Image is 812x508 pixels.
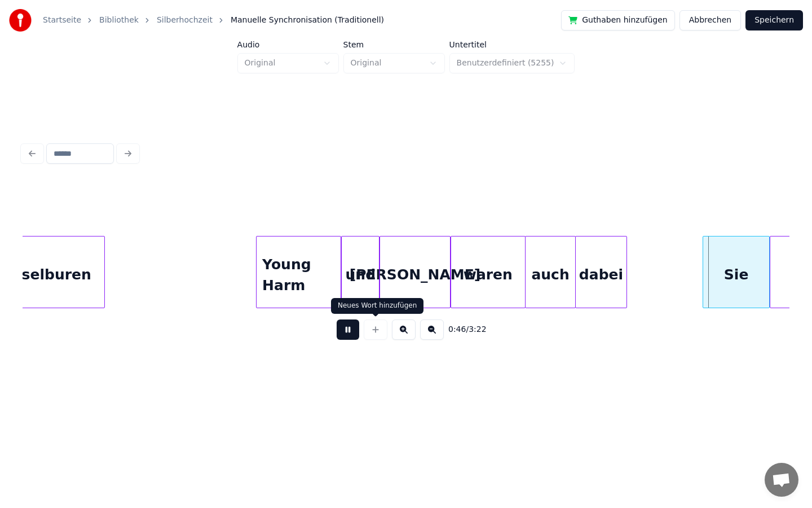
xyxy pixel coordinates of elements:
button: Abbrechen [679,10,741,30]
a: Bibliothek [99,15,139,26]
label: Untertitel [449,41,575,49]
span: 0:46 [448,324,466,335]
label: Stem [343,41,445,49]
div: / [448,324,475,335]
div: Chat öffnen [765,463,798,497]
nav: breadcrumb [43,15,384,26]
span: Manuelle Synchronisation (Traditionell) [231,15,384,26]
a: Silberhochzeit [157,15,213,26]
label: Audio [237,41,339,49]
a: Startseite [43,15,81,26]
img: youka [9,9,32,32]
div: Neues Wort hinzufügen [338,301,417,310]
span: 3:22 [469,324,486,335]
button: Guthaben hinzufügen [561,10,675,30]
button: Speichern [745,10,803,30]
